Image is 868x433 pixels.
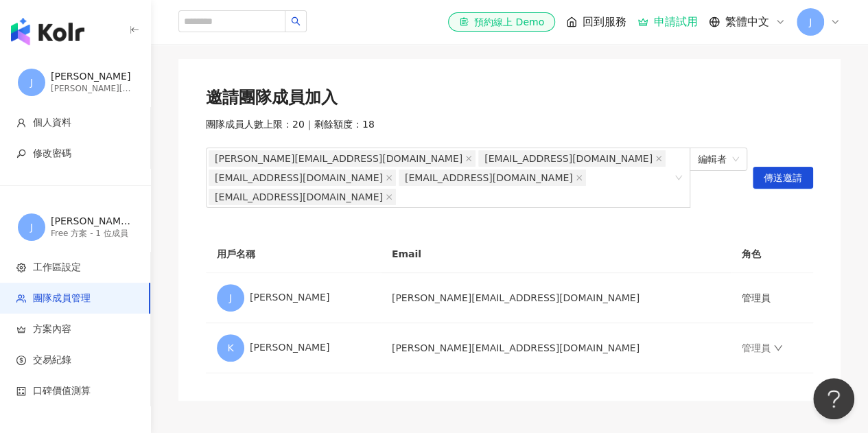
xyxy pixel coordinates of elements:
span: 方案內容 [33,323,71,336]
span: 交易紀錄 [33,353,71,367]
span: 回到服務 [583,14,626,30]
span: [EMAIL_ADDRESS][DOMAIN_NAME] [215,170,383,185]
span: 傳送邀請 [764,167,802,189]
td: [PERSON_NAME][EMAIL_ADDRESS][DOMAIN_NAME] [381,273,731,323]
span: 口碑價值測算 [33,384,91,398]
div: Free 方案 - 1 位成員 [51,228,133,239]
div: [PERSON_NAME] [217,334,370,362]
th: 角色 [731,235,813,273]
span: hans_lo@darlie.com [478,150,666,167]
span: close [386,194,392,200]
span: calculator [16,386,26,396]
span: [EMAIL_ADDRESS][DOMAIN_NAME] [215,189,383,204]
span: 工作區設定 [33,261,81,274]
span: J [809,14,812,30]
a: 管理員 [742,342,783,353]
span: 個人資料 [33,116,71,130]
button: 傳送邀請 [753,167,813,189]
span: close [655,155,662,162]
span: lency_kao@darlie.com [209,189,396,205]
span: eva_chih@darlie.com [399,169,586,186]
span: 編輯者 [698,148,739,170]
iframe: Help Scout Beacon - Open [813,378,854,419]
div: [PERSON_NAME][EMAIL_ADDRESS][DOMAIN_NAME] [51,83,133,95]
td: 管理員 [731,273,813,323]
div: [PERSON_NAME] [217,284,370,312]
span: dollar [16,355,26,365]
span: 繁體中文 [725,14,769,30]
span: key [16,149,26,159]
span: search [291,16,301,26]
span: J [229,290,232,305]
div: [PERSON_NAME] [51,70,133,84]
a: 預約線上 Demo [448,12,555,32]
img: logo [11,18,84,45]
span: J [30,220,33,235]
span: 修改密碼 [33,147,71,161]
span: [PERSON_NAME][EMAIL_ADDRESS][DOMAIN_NAME] [215,151,462,166]
span: close [465,155,472,162]
th: Email [381,235,731,273]
span: close [576,174,583,181]
div: 邀請團隊成員加入 [206,86,813,110]
span: close [386,174,392,181]
span: K [227,340,233,355]
span: J [30,75,33,90]
td: [PERSON_NAME][EMAIL_ADDRESS][DOMAIN_NAME] [381,323,731,373]
span: user [16,118,26,128]
a: 回到服務 [566,14,626,30]
th: 用戶名稱 [206,235,381,273]
span: [EMAIL_ADDRESS][DOMAIN_NAME] [484,151,653,166]
span: [EMAIL_ADDRESS][DOMAIN_NAME] [405,170,573,185]
span: down [773,343,783,353]
div: [PERSON_NAME] 的工作區 [51,215,133,229]
span: 團隊成員人數上限：20 ｜ 剩餘額度：18 [206,118,375,132]
span: 團隊成員管理 [33,292,91,305]
span: brian_lee@darlie.com [209,150,476,167]
span: alina_lai@darlie.com [209,169,396,186]
div: 預約線上 Demo [459,15,544,29]
a: 申請試用 [637,15,698,29]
